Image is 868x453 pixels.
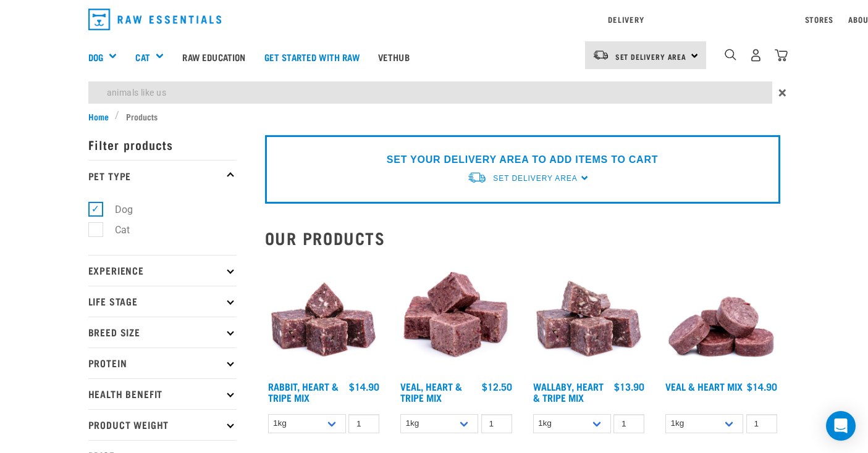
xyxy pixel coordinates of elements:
label: Cat [95,222,135,238]
input: 1 [746,414,777,433]
a: Raw Education [173,32,255,81]
a: Vethub [369,32,419,81]
p: Filter products [88,129,237,160]
img: Raw Essentials Logo [88,9,222,30]
p: SET YOUR DELIVERY AREA TO ADD ITEMS TO CART [387,152,658,167]
nav: breadcrumbs [88,110,780,123]
p: Life Stage [88,286,237,317]
div: $14.90 [349,381,379,392]
img: home-icon@2x.png [775,49,788,62]
p: Pet Type [88,160,237,191]
a: Delivery [608,17,644,22]
nav: dropdown navigation [78,4,790,35]
a: Get started with Raw [255,32,369,81]
span: × [778,81,786,104]
div: $13.90 [614,381,644,392]
input: 1 [348,414,379,433]
img: home-icon-1@2x.png [725,49,736,60]
div: Open Intercom Messenger [826,411,856,441]
span: Set Delivery Area [493,174,577,183]
input: Search... [88,81,772,104]
img: 1174 Wallaby Heart Tripe Mix 01 [530,257,648,375]
div: $12.50 [482,381,512,392]
a: Wallaby, Heart & Tripe Mix [533,383,604,400]
h2: Our Products [265,228,780,247]
p: Health Benefit [88,378,237,409]
a: Rabbit, Heart & Tripe Mix [268,383,339,400]
p: Product Weight [88,409,237,440]
span: Set Delivery Area [615,54,687,59]
input: 1 [613,414,644,433]
img: Cubes [397,257,515,375]
a: Cat [135,50,150,64]
input: 1 [481,414,512,433]
a: Veal, Heart & Tripe Mix [400,383,462,400]
span: Home [88,110,109,123]
a: Home [88,110,116,123]
img: van-moving.png [467,171,487,184]
img: 1152 Veal Heart Medallions 01 [662,257,780,375]
a: Stores [805,17,834,22]
p: Breed Size [88,317,237,347]
p: Protein [88,347,237,378]
label: Dog [95,202,138,217]
a: Veal & Heart Mix [665,383,743,389]
div: $14.90 [747,381,777,392]
img: user.png [749,49,762,62]
img: 1175 Rabbit Heart Tripe Mix 01 [265,257,383,375]
p: Experience [88,255,237,286]
a: Dog [88,50,103,64]
img: van-moving.png [592,49,609,60]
